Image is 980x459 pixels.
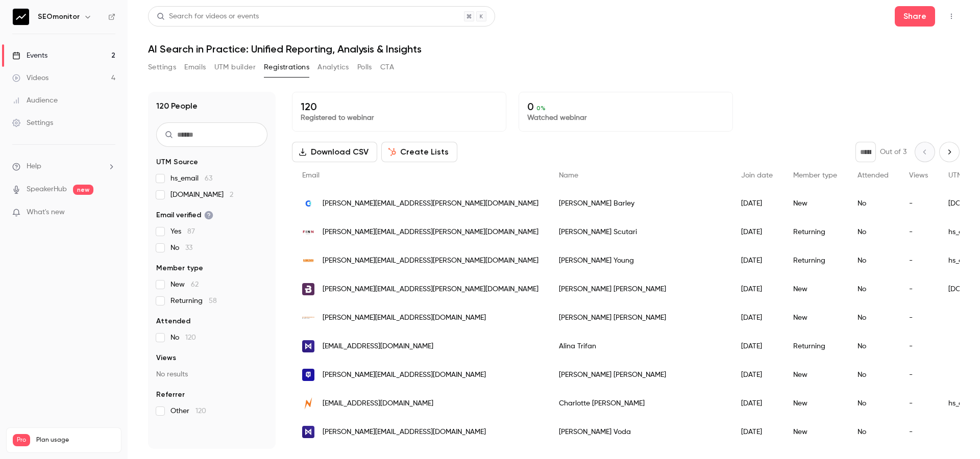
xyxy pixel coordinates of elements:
div: - [899,389,938,418]
img: limitless.ro [302,340,314,352]
span: No [170,333,196,343]
div: [PERSON_NAME] Barley [549,189,731,218]
span: UTM Source [156,157,198,167]
span: Yes [170,226,195,237]
div: [DATE] [731,189,783,218]
button: Download CSV [292,142,377,162]
span: Help [27,161,41,172]
div: - [899,246,938,275]
h1: 120 People [156,100,198,112]
span: Referrer [156,390,185,400]
div: [PERSON_NAME] [PERSON_NAME] [549,303,731,332]
span: Returning [170,296,217,306]
section: facet-groups [156,157,267,416]
div: - [899,332,938,361]
span: New [170,279,199,290]
span: [PERSON_NAME][EMAIL_ADDRESS][DOMAIN_NAME] [323,313,486,323]
img: balcomagency.com [302,283,314,295]
div: Events [12,50,47,61]
button: Registrations [264,59,309,75]
p: 120 [301,100,498,113]
div: [DATE] [731,218,783,246]
div: [DATE] [731,361,783,389]
div: No [847,303,899,332]
p: 0 [527,100,724,113]
img: distinctly.co [302,397,314,410]
button: Create Lists [381,142,457,162]
div: [DATE] [731,246,783,275]
span: 62 [191,281,199,288]
span: Other [170,406,206,416]
div: [PERSON_NAME] [PERSON_NAME] [549,275,731,303]
span: Views [156,353,176,363]
span: 58 [209,297,217,304]
div: No [847,218,899,246]
span: Plan usage [36,436,115,444]
li: help-dropdown-opener [12,161,115,172]
div: [PERSON_NAME] Voda [549,418,731,446]
div: Returning [783,218,847,246]
span: Pro [13,434,30,446]
div: Charlotte [PERSON_NAME] [549,389,731,418]
div: Returning [783,246,847,275]
span: Email verified [156,210,213,220]
span: [PERSON_NAME][EMAIL_ADDRESS][DOMAIN_NAME] [323,427,486,438]
div: Audience [12,95,58,106]
button: Polls [357,59,372,75]
span: What's new [27,207,65,218]
h1: AI Search in Practice: Unified Reporting, Analysis & Insights [148,43,960,55]
div: No [847,246,899,275]
div: Videos [12,73,48,83]
div: Returning [783,332,847,361]
div: New [783,361,847,389]
span: Email [302,172,320,179]
img: finnpartners.com [302,226,314,238]
span: 120 [195,407,206,415]
div: [PERSON_NAME] Scutari [549,218,731,246]
span: 87 [187,228,195,235]
div: No [847,332,899,361]
div: [DATE] [731,389,783,418]
span: 2 [230,191,233,198]
p: Watched webinar [527,113,724,123]
div: No [847,418,899,446]
div: [PERSON_NAME] [PERSON_NAME] [549,361,731,389]
span: 33 [185,244,192,251]
div: No [847,189,899,218]
div: New [783,189,847,218]
div: - [899,418,938,446]
button: UTM builder [214,59,256,75]
h6: SEOmonitor [38,12,80,22]
span: [EMAIL_ADDRESS][DOMAIN_NAME] [323,341,433,352]
div: No [847,361,899,389]
div: New [783,303,847,332]
span: Join date [741,172,773,179]
span: 0 % [536,105,546,112]
span: [PERSON_NAME][EMAIL_ADDRESS][PERSON_NAME][DOMAIN_NAME] [323,198,538,209]
p: Out of 3 [880,147,906,157]
div: Search for videos or events [157,11,259,22]
div: Settings [12,118,53,128]
p: Registered to webinar [301,113,498,123]
p: No results [156,369,267,379]
span: new [73,185,93,195]
button: Next page [939,142,960,162]
button: Analytics [317,59,349,75]
div: [DATE] [731,418,783,446]
img: limitless.ro [302,426,314,438]
button: CTA [380,59,394,75]
span: [PERSON_NAME][EMAIL_ADDRESS][PERSON_NAME][DOMAIN_NAME] [323,256,538,266]
img: userp.io [302,369,314,381]
div: - [899,303,938,332]
div: - [899,275,938,303]
span: 120 [185,334,196,341]
div: [DATE] [731,275,783,303]
span: Attended [156,316,190,326]
button: Share [895,6,935,27]
div: - [899,361,938,389]
div: [PERSON_NAME] Young [549,246,731,275]
img: SEOmonitor [13,9,29,25]
span: [EMAIL_ADDRESS][DOMAIN_NAME] [323,398,433,409]
div: [DATE] [731,303,783,332]
div: No [847,275,899,303]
